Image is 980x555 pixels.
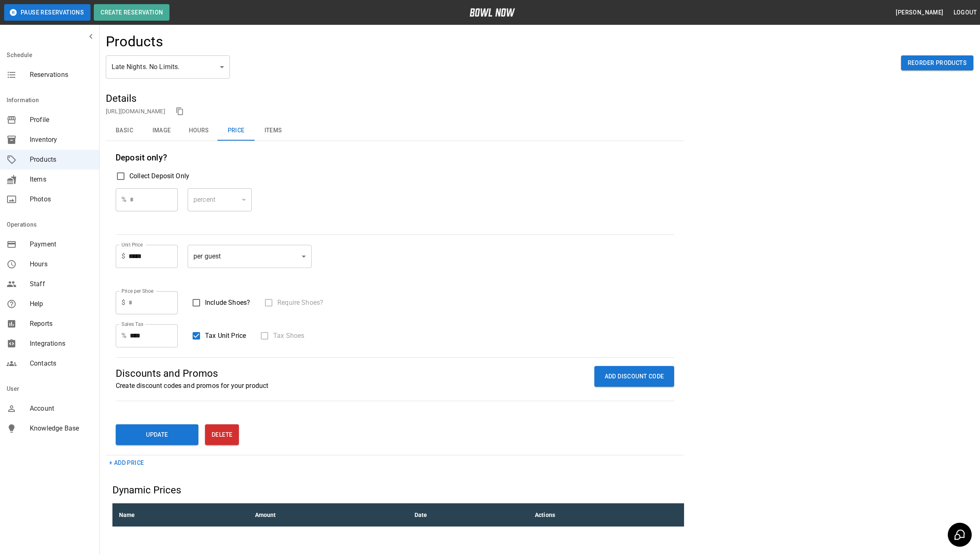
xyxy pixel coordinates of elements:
span: Inventory [30,135,93,145]
h5: Details [106,92,684,105]
span: Include Shoes? [205,298,250,308]
th: Date [408,503,528,527]
button: Hours [180,121,217,141]
th: Name [112,503,248,527]
span: Reservations [30,70,93,80]
button: Image [143,121,180,141]
button: Reorder Products [901,55,973,71]
h4: Products [106,33,163,50]
button: copy link [174,105,186,117]
table: sticky table [112,503,684,527]
button: Items [255,121,292,141]
span: Reports [30,319,93,329]
p: % [122,331,126,341]
th: Amount [248,503,408,527]
button: [PERSON_NAME] [892,5,947,20]
span: Help [30,299,93,309]
span: Hours [30,259,93,269]
span: Staff [30,279,93,289]
span: Require Shoes? [277,298,323,308]
p: $ [122,298,125,308]
th: Actions [528,503,684,527]
p: % [122,195,126,205]
span: Products [30,155,93,165]
span: Tax Unit Price [205,331,246,341]
button: Create Reservation [94,4,169,21]
button: Logout [950,5,980,20]
span: Account [30,404,93,414]
button: ADD DISCOUNT CODE [594,366,675,387]
span: Knowledge Base [30,423,93,433]
span: Payment [30,239,93,249]
span: Items [30,175,93,184]
h6: Deposit only? [116,151,674,164]
div: Late Nights. No Limits. [106,55,230,79]
span: Photos [30,194,93,204]
p: Discounts and Promos [116,366,268,381]
span: Collect Deposit Only [129,171,189,181]
button: Pause Reservations [4,4,91,21]
img: logo [470,8,515,17]
span: Contacts [30,359,93,368]
button: Delete [205,424,239,445]
p: Create discount codes and promos for your product [116,381,268,391]
button: Price [217,121,255,141]
span: Tax Shoes [273,331,304,341]
span: Profile [30,115,93,125]
button: Basic [106,121,143,141]
a: [URL][DOMAIN_NAME] [106,108,165,115]
button: Update [116,424,198,445]
p: $ [122,251,125,261]
div: basic tabs example [106,121,684,141]
div: percent [188,188,252,211]
div: per guest [188,245,312,268]
button: + Add Price [106,455,147,471]
span: Integrations [30,339,93,349]
h5: Dynamic Prices [112,483,684,497]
